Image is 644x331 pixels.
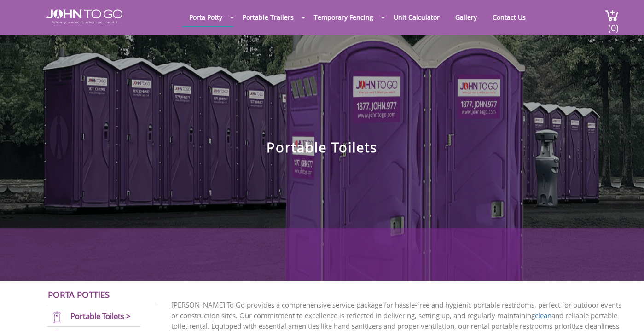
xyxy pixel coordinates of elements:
img: cart a [605,9,619,22]
img: portable-toilets-new.png [47,311,67,324]
a: Portable Trailers [236,8,301,26]
span: (0) [608,14,619,34]
a: Temporary Fencing [307,8,380,26]
a: clean [535,311,551,320]
img: JOHN to go [46,9,122,24]
button: Live Chat [607,294,644,331]
a: Porta Potty [182,8,229,26]
a: Unit Calculator [387,8,447,26]
a: Portable Toilets > [70,311,131,321]
a: Gallery [448,8,484,26]
a: Contact Us [486,8,533,26]
a: Porta Potties [48,289,110,300]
